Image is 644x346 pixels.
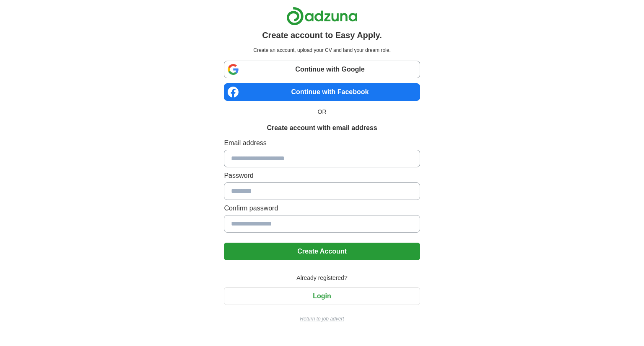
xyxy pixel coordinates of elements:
label: Confirm password [224,203,420,213]
label: Email address [224,138,420,148]
h1: Create account to Easy Apply. [262,29,382,41]
a: Return to job advert [224,315,420,323]
span: OR [313,108,332,116]
a: Continue with Facebook [224,83,420,101]
span: Already registered? [291,274,352,282]
a: Login [224,292,420,300]
label: Password [224,171,420,181]
img: Adzuna logo [286,7,358,26]
a: Continue with Google [224,61,420,78]
button: Login [224,287,420,305]
h1: Create account with email address [267,123,377,133]
p: Create an account, upload your CV and land your dream role. [226,46,418,54]
button: Create Account [224,243,420,260]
